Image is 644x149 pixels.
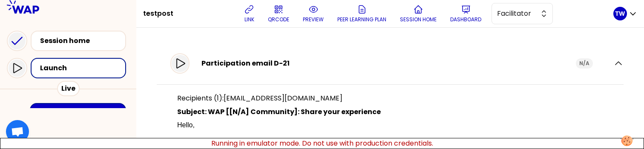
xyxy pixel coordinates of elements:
button: QRCODE [264,1,293,26]
p: preview [303,16,324,23]
button: Facilitator [492,3,553,24]
p: link [244,16,254,23]
p: Session home [400,16,437,23]
span: Hello, [177,121,195,129]
button: Session home [397,1,440,26]
div: Participation email D-21 [201,58,576,69]
div: Live [57,81,80,96]
div: Expérience personnelle [39,107,118,128]
div: Session home [40,36,122,46]
p: Dashboard [450,16,481,23]
button: Peer learning plan [334,1,390,26]
button: Dashboard [447,1,485,26]
button: preview [299,1,327,26]
p: Recipients (1): [177,93,603,103]
button: TW [613,7,637,20]
p: TW [615,9,625,18]
p: Peer learning plan [337,16,386,23]
p: Subject: WAP [[N/A] Community]: Share your experience [177,107,603,117]
p: QRCODE [268,16,289,23]
div: N/A [576,58,593,69]
div: Launch [40,63,122,73]
a: [EMAIL_ADDRESS][DOMAIN_NAME] [224,93,342,103]
button: link [241,1,258,26]
span: Facilitator [497,9,535,19]
a: Ouvrir le chat [6,120,29,143]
